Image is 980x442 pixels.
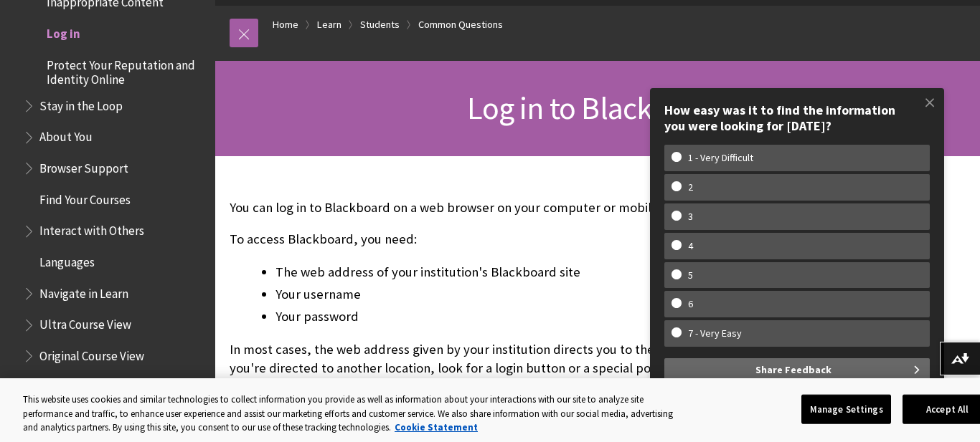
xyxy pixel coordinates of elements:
[39,219,144,239] span: Interact with Others
[664,102,930,133] div: How easy was it to find the information you were looking for [DATE]?
[273,16,298,34] a: Home
[395,421,478,433] a: More information about your privacy, opens in a new tab
[230,340,753,378] p: In most cases, the web address given by your institution directs you to the login page. If you're...
[672,211,710,223] w-span: 3
[672,240,710,252] w-span: 4
[39,94,123,113] span: Stay in the Loop
[672,298,710,310] w-span: 6
[39,282,128,301] span: Navigate in Learn
[230,198,753,217] p: You can log in to Blackboard on a web browser on your computer or mobile device.
[39,188,131,207] span: Find Your Courses
[47,53,205,87] span: Protect Your Reputation and Identity Online
[672,327,758,340] w-span: 7 - Very Easy
[39,313,131,332] span: Ultra Course View
[275,262,753,282] li: The web address of your institution's Blackboard site
[39,156,128,176] span: Browser Support
[275,284,753,304] li: Your username
[275,307,753,327] li: Your password
[672,269,710,282] w-span: 5
[32,375,85,395] span: Instructor
[39,344,144,363] span: Original Course View
[801,394,891,424] button: Manage Settings
[39,250,95,269] span: Languages
[47,21,80,41] span: Log in
[664,358,930,381] button: Share Feedback
[755,358,831,381] span: Share Feedback
[360,16,400,34] a: Students
[672,152,770,164] w-span: 1 - Very Difficult
[39,125,93,145] span: About You
[230,230,753,249] p: To access Blackboard, you need:
[418,16,503,34] a: Common Questions
[23,393,686,435] div: This website uses cookies and similar technologies to collect information you provide as well as ...
[672,181,710,193] w-span: 2
[467,88,727,128] span: Log in to Blackboard
[317,16,341,34] a: Learn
